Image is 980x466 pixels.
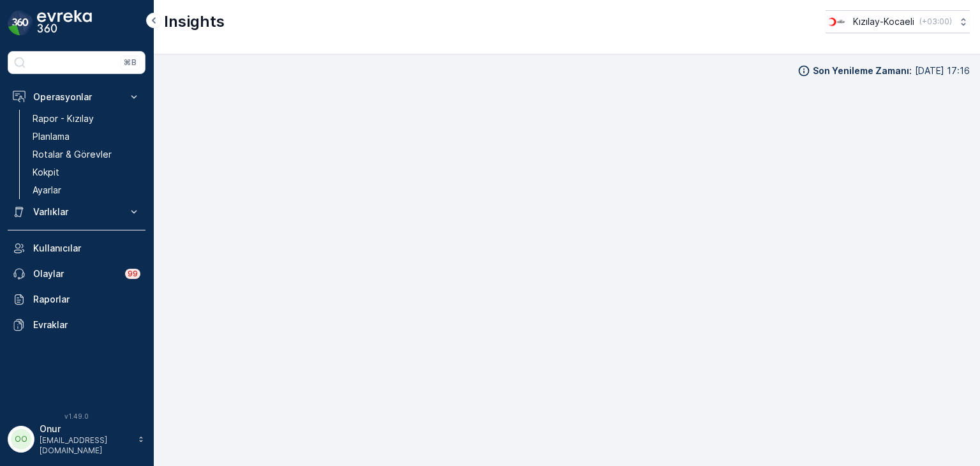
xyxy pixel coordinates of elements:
span: v 1.49.0 [8,412,145,420]
a: Kokpit [27,163,145,181]
p: Olaylar [33,267,117,280]
img: logo [8,10,33,36]
p: [DATE] 17:16 [915,64,970,77]
a: Raporlar [8,287,145,312]
p: Varlıklar [33,206,120,218]
p: Insights [164,11,225,32]
a: Planlama [27,128,145,146]
p: 99 [128,269,138,279]
p: Rapor - Kızılay [33,112,94,125]
p: Operasyonlar [33,91,120,103]
p: Kullanıcılar [33,242,140,255]
button: OOOnur[EMAIL_ADDRESS][DOMAIN_NAME] [8,423,145,456]
p: Planlama [33,130,70,143]
img: k%C4%B1z%C4%B1lay_0jL9uU1.png [826,15,848,29]
div: OO [11,429,31,449]
p: Kokpit [33,166,59,179]
a: Rapor - Kızılay [27,110,145,128]
p: [EMAIL_ADDRESS][DOMAIN_NAME] [40,435,131,456]
a: Rotalar & Görevler [27,146,145,163]
p: Rotalar & Görevler [33,148,112,161]
p: ⌘B [124,57,137,68]
img: logo_dark-DEwI_e13.png [37,10,92,36]
a: Olaylar99 [8,261,145,287]
p: ( +03:00 ) [919,17,952,27]
button: Varlıklar [8,199,145,225]
p: Ayarlar [33,184,61,197]
button: Operasyonlar [8,84,145,110]
p: Kızılay-Kocaeli [853,15,914,28]
a: Evraklar [8,312,145,338]
p: Onur [40,423,131,435]
a: Ayarlar [27,181,145,199]
p: Evraklar [33,319,140,331]
button: Kızılay-Kocaeli(+03:00) [826,10,970,33]
a: Kullanıcılar [8,236,145,261]
p: Raporlar [33,293,140,306]
p: Son Yenileme Zamanı : [813,64,912,77]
